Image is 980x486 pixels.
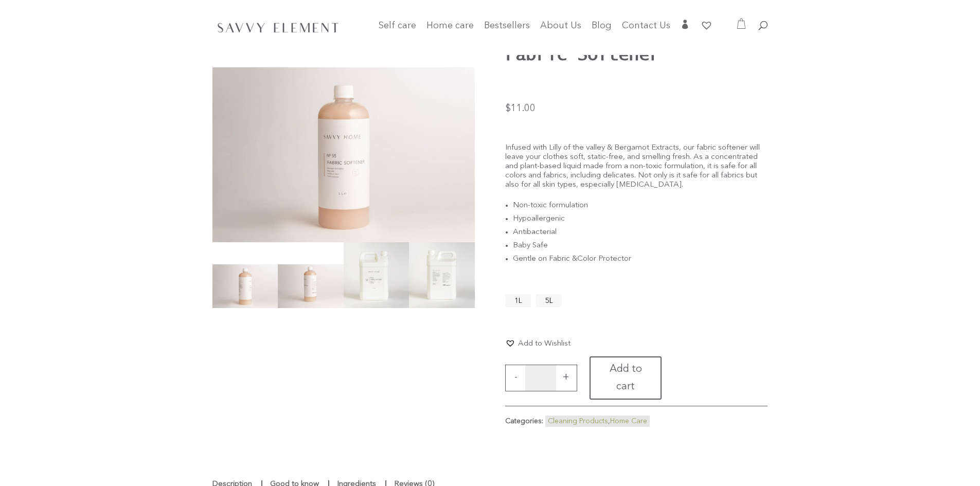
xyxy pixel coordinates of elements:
a:  [681,20,690,37]
span: Hypoallergenic [513,215,565,223]
img: Fabric Softener - Image 2 [212,264,278,308]
p: Infused with Lilly of the valley & Bergamot Extracts, our fabric softener will leave your clothes... [505,143,768,199]
a: Bestsellers [484,22,530,37]
span: Gentle on Fabric & [513,255,577,263]
button: Add to cart [590,356,662,400]
a: Blog [592,22,612,37]
img: Fabric Softener - Image 5 [409,242,475,308]
span: 5L [545,297,553,304]
input: Product quantity [525,365,556,391]
a: Add to Wishlist [505,338,571,349]
button: - [508,371,524,383]
bdi: 11.00 [505,104,536,114]
span: 1L [514,297,522,304]
img: Fabric Softener by Savvy Element [212,67,475,242]
span: Non-toxic formulation [513,202,588,209]
img: Fabric Softener - Image 4 [344,242,409,308]
li: 5L [536,294,562,307]
span:  [681,20,690,29]
a: Cleaning Products [548,418,608,425]
a: Home care [426,22,474,43]
a: Self care [379,22,416,43]
span: $ [505,104,511,114]
button: + [558,371,574,383]
span: Categories: [505,418,543,425]
a: Home Care [610,418,647,425]
img: SavvyElement [215,19,342,35]
a: Contact Us [622,22,670,37]
span: Color Protector [577,255,631,263]
li: Baby Safe [513,239,768,253]
li: Antibacterial [513,226,768,239]
span: Add to Wishlist [518,340,571,348]
li: 1L [505,294,531,307]
img: Fabric Softener - Image 3 [278,264,344,308]
a: About Us [540,22,581,37]
span: , [545,416,650,427]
